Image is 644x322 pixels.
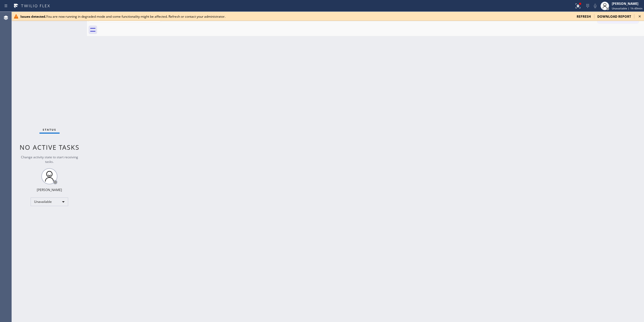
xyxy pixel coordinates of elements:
[612,6,642,10] span: Unavailable | 1h 49min
[20,143,79,152] span: No active tasks
[577,14,591,19] span: refresh
[43,128,56,131] span: Status
[20,14,46,19] b: Issues detected.
[20,14,572,19] div: You are now running in degraded mode and some functionality might be affected. Refresh or contact...
[21,155,78,164] span: Change activity state to start receiving tasks.
[591,2,599,10] button: Mute
[597,14,631,19] span: download report
[612,1,642,6] div: [PERSON_NAME]
[37,188,62,192] div: [PERSON_NAME]
[31,197,68,206] div: Unavailable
